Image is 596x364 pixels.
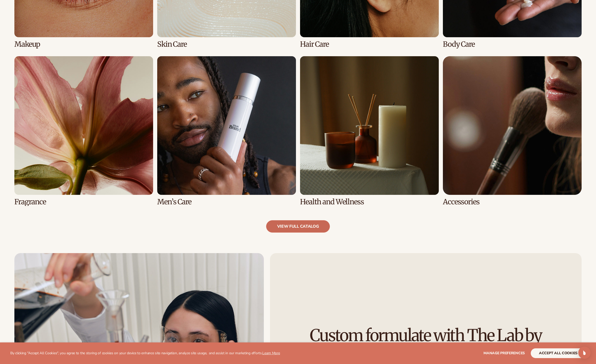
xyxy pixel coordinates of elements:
h3: Makeup [14,40,153,48]
div: 6 / 8 [157,56,296,206]
a: Learn More [262,351,280,356]
div: 5 / 8 [14,56,153,206]
div: 7 / 8 [300,56,439,206]
div: 8 / 8 [443,56,582,206]
h3: Skin Care [157,40,296,48]
span: Manage preferences [483,351,525,356]
h3: Hair Care [300,40,439,48]
p: By clicking "Accept All Cookies", you agree to the storing of cookies on your device to enhance s... [10,351,280,356]
a: view full catalog [266,220,330,233]
button: Manage preferences [483,348,525,358]
button: accept all cookies [531,348,586,358]
h3: Body Care [443,40,582,48]
div: Open Intercom Messenger [578,347,591,359]
h2: Custom formulate with The Lab by [PERSON_NAME] [284,327,567,361]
